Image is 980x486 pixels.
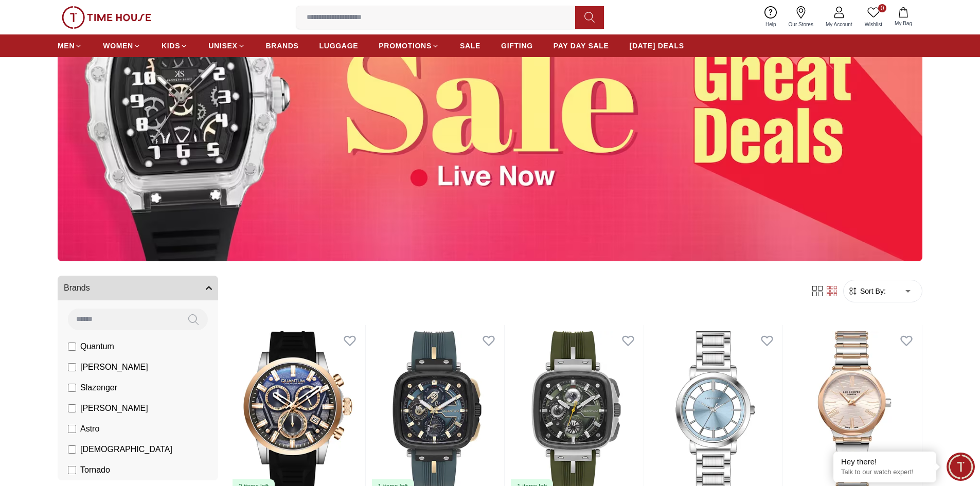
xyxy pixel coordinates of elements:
[80,402,148,415] span: [PERSON_NAME]
[759,4,782,30] a: Help
[888,5,918,29] button: My Bag
[68,425,76,433] input: Astro
[501,41,533,51] span: GIFTING
[80,443,172,456] span: [DEMOGRAPHIC_DATA]
[890,20,916,27] span: My Bag
[379,41,432,51] span: PROMOTIONS
[103,41,133,51] span: WOMEN
[319,41,359,51] span: LUGGAGE
[68,363,76,371] input: [PERSON_NAME]
[761,21,780,28] span: Help
[68,343,76,351] input: Quantum
[266,41,299,51] span: BRANDS
[501,37,533,55] a: GIFTING
[64,282,90,294] span: Brands
[848,286,886,296] button: Sort By:
[162,41,180,51] span: KIDS
[162,37,188,55] a: KIDS
[80,382,117,394] span: Slazenger
[80,340,114,353] span: Quantum
[68,445,76,454] input: [DEMOGRAPHIC_DATA]
[58,41,75,51] span: MEN
[58,276,218,300] button: Brands
[80,361,148,373] span: [PERSON_NAME]
[68,404,76,412] input: [PERSON_NAME]
[208,37,245,55] a: UNISEX
[841,457,929,467] div: Hey there!
[103,37,141,55] a: WOMEN
[266,37,299,55] a: BRANDS
[460,37,480,55] a: SALE
[841,468,929,477] p: Talk to our watch expert!
[68,384,76,392] input: Slazenger
[62,6,151,29] img: ...
[630,37,684,55] a: [DATE] DEALS
[554,37,609,55] a: PAY DAY SALE
[822,21,857,28] span: My Account
[947,453,975,481] div: Chat Widget
[861,21,886,28] span: Wishlist
[785,21,817,28] span: Our Stores
[782,4,819,30] a: Our Stores
[630,41,684,51] span: [DATE] DEALS
[58,37,82,55] a: MEN
[319,37,359,55] a: LUGGAGE
[858,286,886,296] span: Sort By:
[379,37,439,55] a: PROMOTIONS
[554,41,609,51] span: PAY DAY SALE
[460,41,480,51] span: SALE
[878,4,886,12] span: 0
[859,4,888,30] a: 0Wishlist
[80,464,110,476] span: Tornado
[68,466,76,474] input: Tornado
[80,423,99,435] span: Astro
[208,41,237,51] span: UNISEX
